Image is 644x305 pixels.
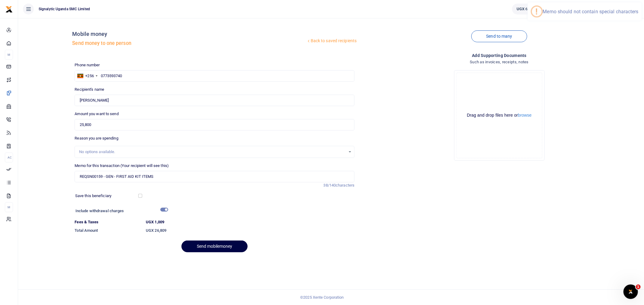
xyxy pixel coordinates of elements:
li: Ac [5,152,13,162]
label: Reason you are spending [75,135,118,141]
h5: Send money to one person [72,40,306,46]
div: No options available. [79,149,346,155]
li: M [5,50,13,60]
span: characters [336,183,354,187]
input: Enter phone number [75,70,354,82]
label: Save this beneficiary [75,193,111,199]
label: Amount you want to send [75,111,118,117]
button: Send mobilemoney [181,241,248,252]
h6: Total Amount [75,228,141,233]
div: Uganda: +256 [75,71,99,81]
a: UGX 6,190,380 [512,4,547,14]
label: Memo for this transaction (Your recipient will see this) [75,163,169,169]
li: Wallet ballance [510,4,549,14]
h6: UGX 26,809 [146,228,354,233]
button: browse [518,113,532,117]
div: Memo should not contain special characters [543,9,639,14]
div: File Uploader [454,70,545,161]
span: UGX 6,190,380 [517,6,542,12]
h6: Include withdrawal charges [75,209,165,213]
h4: Such as invoices, receipts, notes [359,59,639,65]
div: +256 [85,73,94,79]
div: Drag and drop files here or [457,112,542,118]
label: Recipient's name [75,86,104,93]
input: Loading name... [75,95,354,106]
h4: Add supporting Documents [359,52,639,59]
img: logo-small [5,6,13,13]
input: UGX [75,119,354,130]
span: 38/140 [324,183,336,187]
input: Enter extra information [75,171,354,182]
a: Send to many [471,30,527,42]
label: UGX 1,009 [146,219,164,225]
li: M [5,202,13,212]
span: Signalytic Uganda SMC Limited [36,6,92,12]
iframe: Intercom live chat [623,285,638,299]
a: logo-small logo-large logo-large [5,7,13,11]
a: Back to saved recipients [306,36,357,46]
span: 1 [636,285,641,289]
dt: Fees & Taxes [72,219,143,225]
label: Phone number [75,62,100,68]
h4: Mobile money [72,31,306,37]
div: ! [536,7,538,16]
